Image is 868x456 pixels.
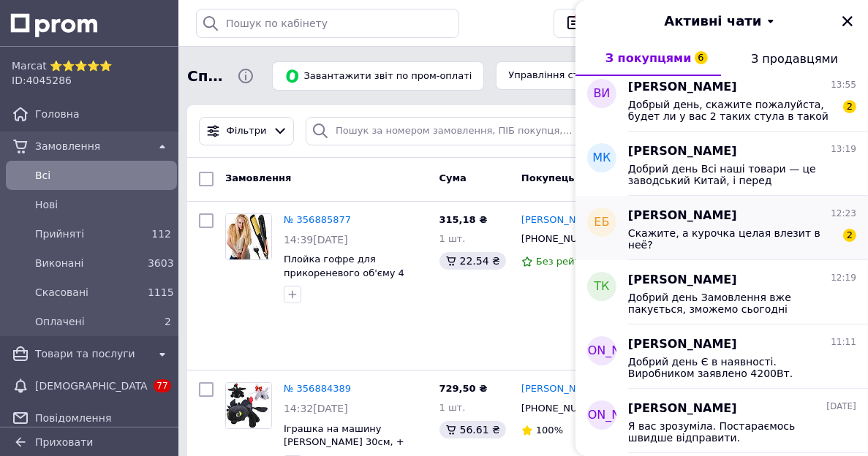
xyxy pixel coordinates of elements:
div: [PHONE_NUMBER] [518,229,608,248]
span: Прийняті [35,227,142,241]
div: 22.54 ₴ [439,252,506,270]
span: Добрий день Замовлення вже пакується, зможемо сьогодні відправити. Вибачте, будь ласка, зв затримку. [628,292,836,315]
button: З продавцями [721,41,868,76]
a: № 356885877 [284,214,351,225]
span: Приховати [35,436,93,448]
button: З покупцями6 [575,41,721,76]
span: МК [592,150,611,167]
span: Список замовлень [187,66,225,87]
span: 14:32[DATE] [284,403,348,414]
span: [PERSON_NAME] [554,343,651,360]
span: 77 [154,379,170,392]
button: [PERSON_NAME][PERSON_NAME][DATE]Я вас зрозуміла. Постараємось швидше відправити. [575,389,868,453]
span: 2 [843,229,856,242]
span: 13:19 [831,143,856,156]
button: Закрити [839,12,856,30]
img: Фото товару [226,383,271,428]
span: 1115 [148,286,174,298]
span: Головна [35,107,171,121]
span: Нові [35,197,171,212]
span: Повідомлення [35,411,171,425]
div: 56.61 ₴ [439,421,506,438]
img: Фото товару [226,214,271,259]
span: 1 шт. [439,402,466,413]
button: МК[PERSON_NAME]13:19Добрий день Всі наші товари — це заводський Китай, і перед відправленням ми р... [575,132,868,196]
span: Добрый день, скажите пожалуйста, будет ли у вас 2 таких стула в такой расцветке и когда сможете в... [628,99,836,122]
div: [PHONE_NUMBER] [518,399,608,418]
span: 12:23 [831,208,856,220]
span: [PERSON_NAME] [628,272,737,289]
span: 729,50 ₴ [439,383,488,394]
span: Cума [439,172,467,183]
span: ТК [594,278,609,295]
a: [PERSON_NAME] [521,382,600,396]
span: [PERSON_NAME] [628,208,737,224]
a: № 356884389 [284,383,351,394]
span: [PERSON_NAME] [628,336,737,353]
a: [PERSON_NAME] [521,213,600,227]
span: Замовлення [35,139,148,153]
span: Добрий день Всі наші товари — це заводський Китай, і перед відправленням ми ретельно перевіряємо ... [628,163,836,186]
span: Скажите, а курочка целая влезит в неё? [628,227,836,251]
span: ВИ [594,85,611,102]
button: 6Чат [554,9,621,38]
button: [PERSON_NAME][PERSON_NAME]11:11Добрий день Є в наявності. Виробником заявлено 4200Вт. Бажаєте зам... [575,324,868,389]
span: ID: 4045286 [12,75,72,86]
span: Замовлення [225,172,291,183]
span: Marcat ⭐⭐⭐⭐⭐ [12,58,171,73]
span: [PERSON_NAME] [554,407,651,424]
span: Всi [35,168,171,183]
span: [PERSON_NAME] [628,143,737,160]
span: Оплачені [35,314,142,329]
span: Скасовані [35,285,142,300]
span: Без рейтингу [536,256,603,267]
span: 315,18 ₴ [439,214,488,225]
button: ЕБ[PERSON_NAME]12:23Скажите, а курочка целая влезит в неё?2 [575,196,868,260]
span: Активні чати [664,12,761,31]
a: Фото товару [225,213,272,260]
button: Активні чати [616,12,827,31]
button: ТК[PERSON_NAME]12:19Добрий день Замовлення вже пакується, зможемо сьогодні відправити. Вибачте, б... [575,260,868,324]
input: Пошук за номером замовлення, ПІБ покупця, номером телефону, Email, номером накладної [306,117,586,145]
span: 6 [695,51,708,64]
input: Пошук по кабінету [196,9,459,38]
span: ЕБ [594,214,609,231]
span: 13:55 [831,79,856,91]
a: Фото товару [225,382,272,429]
span: Виконані [35,256,142,270]
span: [PERSON_NAME] [628,79,737,96]
span: З покупцями [605,51,692,65]
span: 11:11 [831,336,856,349]
span: 112 [151,228,171,240]
button: Завантажити звіт по пром-оплаті [272,61,484,91]
button: Управління статусами [496,61,633,90]
span: Добрий день Є в наявності. Виробником заявлено 4200Вт. Бажаєте замовити? [628,356,836,379]
span: Покупець [521,172,575,183]
span: 2 [165,316,171,327]
span: [DEMOGRAPHIC_DATA] [35,379,148,393]
span: [PERSON_NAME] [628,400,737,417]
span: Я вас зрозуміла. Постараємось швидше відправити. [628,420,836,444]
span: 12:19 [831,272,856,284]
span: Товари та послуги [35,346,148,361]
a: Плойка гофре для прикореневого об'єму 4 режими, 45Вт, від мережі, RAF R442 / Щипці гофре / Праска... [284,254,418,319]
span: 2 [843,100,856,113]
span: 3603 [148,257,174,269]
span: З продавцями [751,52,838,66]
button: ВИ[PERSON_NAME]13:55Добрый день, скажите пожалуйста, будет ли у вас 2 таких стула в такой расцвет... [575,67,868,132]
span: 1 шт. [439,233,466,244]
span: 100% [536,425,563,436]
span: Фільтри [227,124,267,138]
span: [DATE] [826,400,856,413]
span: 14:39[DATE] [284,234,348,246]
